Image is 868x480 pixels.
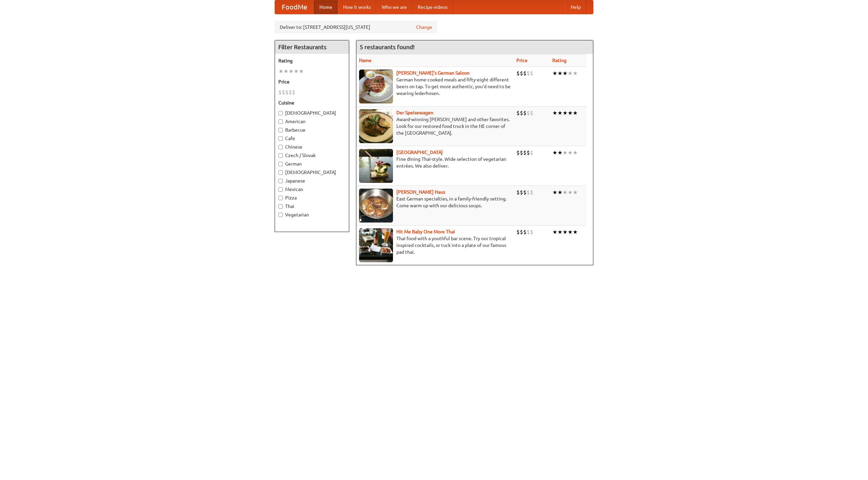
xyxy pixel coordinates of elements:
li: $ [527,189,530,196]
li: ★ [557,189,563,196]
input: [DEMOGRAPHIC_DATA] [278,111,283,115]
li: ★ [299,68,304,75]
li: ★ [557,70,563,77]
input: Mexican [278,187,283,192]
li: $ [523,228,527,236]
a: Recipe videos [412,0,453,14]
label: [DEMOGRAPHIC_DATA] [278,110,346,116]
input: [DEMOGRAPHIC_DATA] [278,170,283,175]
a: Name [359,58,372,63]
li: $ [520,149,523,156]
a: [GEOGRAPHIC_DATA] [396,150,443,155]
a: Who we are [376,0,412,14]
li: ★ [552,109,557,117]
input: Vegetarian [278,213,283,217]
li: $ [530,149,533,156]
li: ★ [563,189,568,196]
img: esthers.jpg [359,70,393,103]
input: German [278,162,283,166]
label: Chinese [278,143,346,150]
h5: Price [278,78,346,85]
p: Fine dining Thai-style. Wide selection of vegetarian entrées. We also deliver. [359,156,511,169]
img: speisewagen.jpg [359,109,393,143]
li: ★ [573,109,578,117]
li: ★ [294,68,299,75]
li: ★ [568,70,573,77]
a: Der Speisewagen [396,110,433,115]
li: ★ [552,189,557,196]
a: FoodMe [275,0,314,14]
li: $ [523,70,527,77]
label: Mexican [278,186,346,193]
a: [PERSON_NAME]'s German Saloon [396,70,470,76]
img: satay.jpg [359,149,393,183]
label: Cafe [278,135,346,142]
p: German home-cooked meals and fifty-eight different beers on tap. To get more authentic, you'd nee... [359,76,511,97]
input: American [278,119,283,124]
h5: Cuisine [278,99,346,106]
li: ★ [557,109,563,117]
p: Thai food with a youthful bar scene. Try our tropical inspired cocktails, or tuck into a plate of... [359,235,511,255]
li: ★ [563,228,568,236]
li: $ [292,89,295,96]
h5: Rating [278,57,346,64]
li: $ [527,70,530,77]
li: $ [523,149,527,156]
li: $ [520,70,523,77]
li: ★ [557,149,563,156]
li: ★ [563,70,568,77]
li: $ [516,228,520,236]
label: German [278,160,346,167]
p: East German specialties, in a family-friendly setting. Come warm up with our delicious soups. [359,195,511,209]
label: Vegetarian [278,211,346,218]
li: ★ [552,149,557,156]
li: ★ [568,109,573,117]
li: ★ [552,228,557,236]
label: Thai [278,203,346,210]
li: $ [527,109,530,117]
input: Cafe [278,136,283,141]
li: $ [523,109,527,117]
a: Rating [552,58,567,63]
input: Chinese [278,145,283,149]
input: Thai [278,204,283,209]
li: $ [527,149,530,156]
li: ★ [573,228,578,236]
a: Change [416,24,432,31]
li: $ [520,228,523,236]
li: ★ [278,68,283,75]
ng-pluralize: 5 restaurants found! [360,44,415,50]
input: Barbecue [278,128,283,132]
li: $ [289,89,292,96]
li: ★ [568,228,573,236]
img: kohlhaus.jpg [359,189,393,223]
p: Award-winning [PERSON_NAME] and other favorites. Look for our restored food truck in the NE corne... [359,116,511,136]
li: $ [530,70,533,77]
label: American [278,118,346,125]
input: Czech / Slovak [278,153,283,158]
a: Hit Me Baby One More Thai [396,229,455,234]
a: How it works [338,0,376,14]
img: babythai.jpg [359,228,393,262]
label: Czech / Slovak [278,152,346,159]
a: Home [314,0,338,14]
li: $ [285,89,289,96]
li: ★ [573,189,578,196]
li: $ [530,109,533,117]
li: ★ [568,149,573,156]
li: $ [278,89,282,96]
a: Price [516,58,528,63]
li: ★ [283,68,289,75]
li: $ [282,89,285,96]
label: Pizza [278,194,346,201]
input: Japanese [278,179,283,183]
a: Help [565,0,586,14]
li: ★ [573,149,578,156]
h4: Filter Restaurants [275,40,349,54]
li: ★ [568,189,573,196]
div: Deliver to: [STREET_ADDRESS][US_STATE] [275,21,437,33]
a: [PERSON_NAME] Haus [396,189,445,195]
